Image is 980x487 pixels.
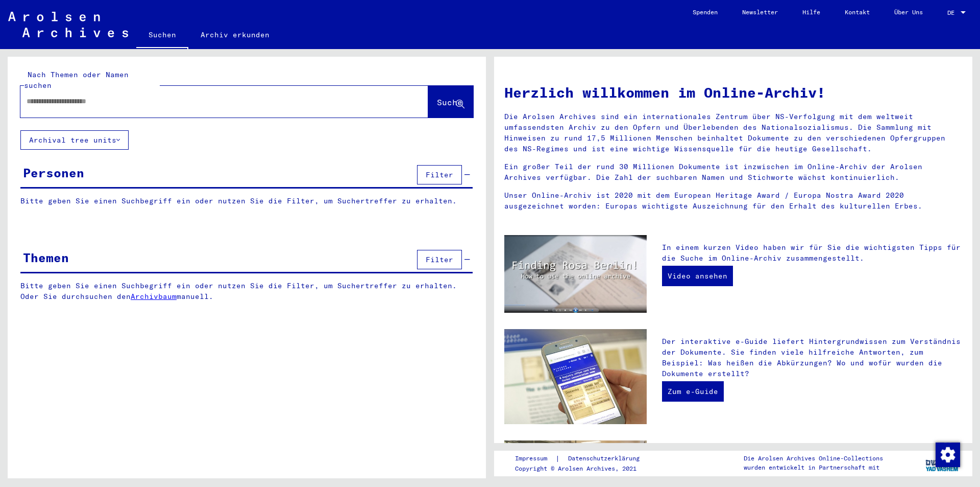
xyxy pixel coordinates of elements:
a: Suchen [136,22,188,49]
img: video.jpg [504,235,647,313]
button: Filter [417,250,462,269]
p: Copyright © Arolsen Archives, 2021 [515,464,652,473]
img: Arolsen_neg.svg [8,12,128,37]
p: In einem kurzen Video haben wir für Sie die wichtigsten Tipps für die Suche im Online-Archiv zusa... [662,242,962,264]
a: Zum e-Guide [662,381,724,402]
span: Filter [426,170,453,179]
a: Archivbaum [131,292,177,301]
p: Die Arolsen Archives Online-Collections [744,454,883,463]
div: Themen [23,248,69,267]
span: DE [947,9,959,16]
a: Video ansehen [662,266,733,286]
p: wurden entwickelt in Partnerschaft mit [744,463,883,472]
p: Bitte geben Sie einen Suchbegriff ein oder nutzen Sie die Filter, um Suchertreffer zu erhalten. [20,196,473,206]
img: eguide.jpg [504,329,647,424]
mat-label: Nach Themen oder Namen suchen [24,70,129,90]
p: Die Arolsen Archives sind ein internationales Zentrum über NS-Verfolgung mit dem weltweit umfasse... [504,111,962,154]
img: Zustimmung ändern [936,443,960,467]
a: Archiv erkunden [188,22,282,47]
p: Der interaktive e-Guide liefert Hintergrundwissen zum Verständnis der Dokumente. Sie finden viele... [662,336,962,379]
button: Archival tree units [20,130,129,150]
p: Ein großer Teil der rund 30 Millionen Dokumente ist inzwischen im Online-Archiv der Arolsen Archi... [504,161,962,183]
button: Suche [428,86,473,118]
span: Suche [437,97,462,107]
button: Filter [417,165,462,184]
h1: Herzlich willkommen im Online-Archiv! [504,82,962,103]
a: Datenschutzerklärung [560,453,652,464]
div: Personen [23,164,84,182]
div: | [515,453,652,464]
p: Bitte geben Sie einen Suchbegriff ein oder nutzen Sie die Filter, um Suchertreffer zu erhalten. O... [20,281,473,302]
a: Impressum [515,453,555,464]
p: Unser Online-Archiv ist 2020 mit dem European Heritage Award / Europa Nostra Award 2020 ausgezeic... [504,190,962,212]
img: yv_logo.png [923,450,962,476]
span: Filter [426,255,453,264]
